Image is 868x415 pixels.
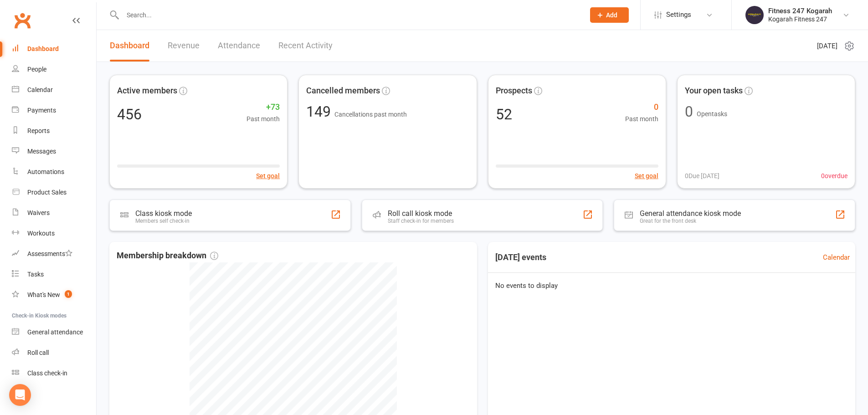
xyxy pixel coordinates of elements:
button: Set goal [256,171,280,181]
span: Cancelled members [306,84,380,97]
a: Assessments [12,244,96,264]
div: No events to display [484,273,859,298]
div: Staff check-in for members [388,218,454,224]
div: Workouts [27,230,55,237]
span: Past month [625,114,658,124]
span: Prospects [496,84,532,97]
span: 0 [625,101,658,114]
div: Payments [27,107,56,114]
span: 149 [306,103,334,120]
div: Fitness 247 Kogarah [768,7,832,15]
span: Active members [117,84,177,97]
div: Waivers [27,209,50,216]
div: General attendance kiosk mode [640,209,741,218]
div: General attendance [27,328,83,336]
a: Messages [12,141,96,162]
div: Class kiosk mode [135,209,192,218]
div: Assessments [27,250,72,257]
a: People [12,59,96,80]
div: Great for the front desk [640,218,741,224]
div: 456 [117,107,142,122]
a: Revenue [168,30,200,61]
div: Tasks [27,271,44,278]
div: Members self check-in [135,218,192,224]
span: Membership breakdown [117,249,218,262]
div: Class check-in [27,369,67,377]
div: Kogarah Fitness 247 [768,15,832,23]
span: Past month [247,114,280,124]
div: Automations [27,168,64,175]
div: 52 [496,107,512,122]
a: Tasks [12,264,96,285]
span: 0 overdue [821,171,847,181]
div: People [27,66,46,73]
input: Search... [120,9,578,21]
a: Dashboard [110,30,149,61]
span: +73 [247,101,280,114]
a: Class kiosk mode [12,363,96,384]
div: 0 [685,104,693,119]
a: Automations [12,162,96,182]
a: Product Sales [12,182,96,203]
a: Dashboard [12,39,96,59]
h3: [DATE] events [488,249,554,266]
a: Roll call [12,343,96,363]
a: Payments [12,100,96,121]
button: Add [590,7,629,23]
a: General attendance kiosk mode [12,322,96,343]
span: 0 Due [DATE] [685,171,719,181]
span: 1 [65,290,72,298]
div: What's New [27,291,60,298]
div: Reports [27,127,50,134]
a: Calendar [12,80,96,100]
div: Dashboard [27,45,59,52]
a: Attendance [218,30,260,61]
div: Roll call kiosk mode [388,209,454,218]
div: Roll call [27,349,49,356]
a: Clubworx [11,9,34,32]
span: Cancellations past month [334,111,407,118]
span: [DATE] [817,41,837,51]
div: Calendar [27,86,53,93]
a: What's New1 [12,285,96,305]
span: Your open tasks [685,84,743,97]
button: Set goal [635,171,658,181]
a: Calendar [823,252,850,263]
a: Reports [12,121,96,141]
span: Settings [666,5,691,25]
div: Product Sales [27,189,67,196]
a: Waivers [12,203,96,223]
span: Open tasks [697,110,727,118]
span: Add [606,11,617,19]
div: Open Intercom Messenger [9,384,31,406]
a: Recent Activity [278,30,333,61]
a: Workouts [12,223,96,244]
img: thumb_image1749097489.png [745,6,764,24]
div: Messages [27,148,56,155]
